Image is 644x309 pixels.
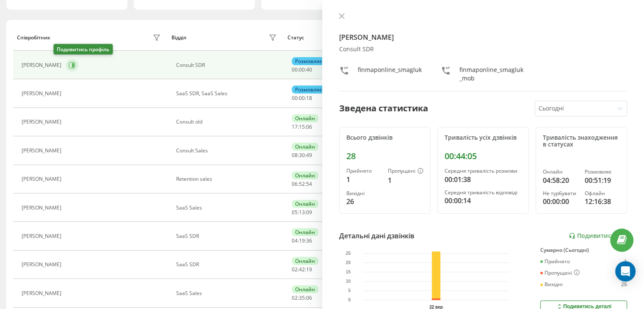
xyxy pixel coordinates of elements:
span: 06 [292,180,298,188]
span: 09 [306,209,312,216]
div: : : [292,181,312,187]
div: 00:00:00 [543,196,578,207]
div: Open Intercom Messenger [615,261,636,281]
div: 28 [346,151,423,161]
div: Пропущені [388,168,423,175]
div: [PERSON_NAME] [22,91,64,97]
div: : : [292,267,312,273]
span: 00 [299,66,305,73]
div: Статус [287,35,304,41]
div: [PERSON_NAME] [22,148,64,154]
div: : : [292,238,312,244]
div: Онлайн [292,285,318,293]
div: 00:00:14 [445,196,522,206]
span: 35 [299,294,305,301]
div: [PERSON_NAME] [22,176,64,182]
div: [PERSON_NAME] [22,119,64,125]
div: Онлайн [292,171,318,179]
div: Сумарно (Сьогодні) [540,247,627,253]
div: : : [292,67,312,73]
div: SaaS SDR, SaaS Sales [176,91,279,97]
span: 05 [292,209,298,216]
div: Пропущені [540,270,580,276]
div: Середня тривалість відповіді [445,190,522,196]
div: [PERSON_NAME] [22,262,64,268]
div: Відділ [171,35,186,41]
div: Consult old [176,119,279,125]
span: 02 [292,294,298,301]
span: 54 [306,180,312,188]
div: Онлайн [292,200,318,208]
div: 1 [346,174,381,185]
div: : : [292,124,312,130]
text: 5 [348,288,351,293]
span: 04 [292,237,298,244]
div: Детальні дані дзвінків [339,231,415,241]
span: 36 [306,237,312,244]
div: Вихідні [540,281,563,287]
div: Подивитись профіль [53,44,113,55]
div: Розмовляє [292,86,325,94]
div: Consult SDR [176,62,279,68]
span: 52 [299,180,305,188]
span: 13 [299,209,305,216]
div: [PERSON_NAME] [22,233,64,239]
div: Тривалість усіх дзвінків [445,134,522,141]
div: Зведена статистика [339,102,428,115]
span: 19 [306,266,312,273]
div: : : [292,210,312,215]
div: Онлайн [292,114,318,122]
div: finmaponline_smagluk [358,66,422,83]
div: : : [292,295,312,301]
span: 08 [292,152,298,159]
span: 19 [299,237,305,244]
div: 1 [388,175,423,185]
div: : : [292,95,312,101]
div: Всього дзвінків [346,134,423,141]
div: SaaS SDR [176,233,279,239]
span: 06 [306,294,312,301]
span: 15 [299,123,305,130]
div: 00:51:19 [585,175,620,185]
span: 49 [306,152,312,159]
div: Розмовляє [585,169,620,175]
span: 02 [292,266,298,273]
text: 10 [345,279,351,284]
span: 17 [292,123,298,130]
div: Прийнято [540,259,570,265]
div: Онлайн [292,143,318,151]
div: SaaS SDR [176,262,279,268]
div: Consult SDR [339,46,627,53]
div: 26 [346,196,381,207]
div: Онлайн [292,228,318,236]
text: 15 [345,270,351,274]
div: Прийнято [346,168,381,174]
div: Онлайн [292,257,318,265]
div: Розмовляє [292,57,325,65]
div: SaaS Sales [176,290,279,296]
div: Співробітник [17,35,50,41]
div: : : [292,152,312,158]
span: 40 [306,66,312,73]
h4: [PERSON_NAME] [339,32,627,42]
span: 06 [306,123,312,130]
span: 00 [292,66,298,73]
div: Retention sales [176,176,279,182]
div: Вихідні [346,190,381,196]
span: 00 [299,94,305,102]
div: Consult Sales [176,148,279,154]
text: 0 [348,298,351,302]
a: Подивитись звіт [569,232,627,240]
div: 12:16:38 [585,196,620,207]
text: 20 [345,260,351,265]
span: 42 [299,266,305,273]
div: 04:58:20 [543,175,578,185]
span: 18 [306,94,312,102]
span: 00 [292,94,298,102]
text: 25 [345,251,351,256]
div: Не турбувати [543,190,578,196]
div: Онлайн [543,169,578,175]
div: 26 [621,281,627,287]
div: [PERSON_NAME] [22,290,64,296]
div: SaaS Sales [176,205,279,211]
